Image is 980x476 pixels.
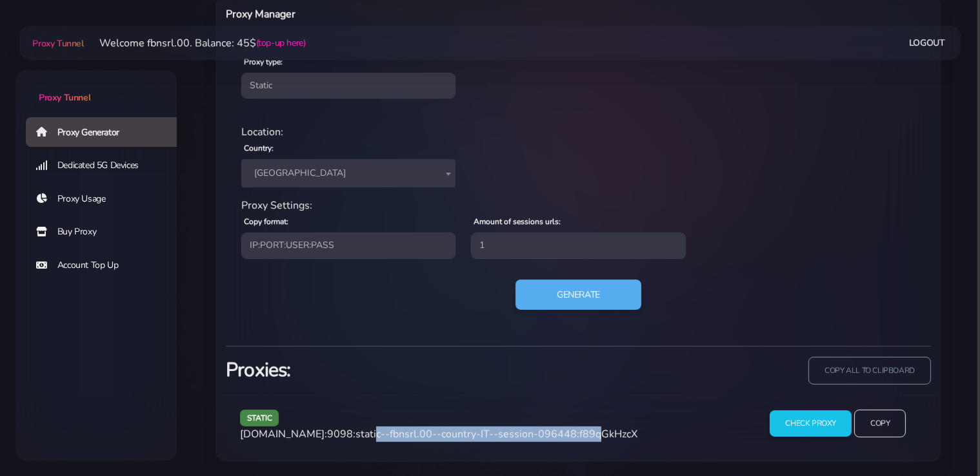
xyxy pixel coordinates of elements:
[234,198,923,213] div: Proxy Settings:
[26,217,187,247] a: Buy Proxy
[15,70,177,104] a: Proxy Tunnel
[256,36,306,50] a: (top-up here)
[909,31,945,55] a: Logout
[26,184,187,214] a: Proxy Usage
[770,410,852,437] input: Check Proxy
[240,410,279,426] span: static
[39,91,90,104] span: Proxy Tunnel
[244,56,283,68] label: Proxy type:
[226,6,631,23] h6: Proxy Manager
[790,265,964,460] iframe: Webchat Widget
[515,280,641,310] button: Generate
[26,151,187,180] a: Dedicated 5G Devices
[226,357,571,383] h3: Proxies:
[84,35,306,51] li: Welcome fbnsrl.00. Balance: 45$
[32,37,83,50] span: Proxy Tunnel
[234,124,923,140] div: Location:
[241,159,455,187] span: Italy
[474,216,561,227] label: Amount of sessions urls:
[26,251,187,280] a: Account Top Up
[249,164,448,182] span: Italy
[244,142,274,154] label: Country:
[240,427,637,441] span: [DOMAIN_NAME]:9098:static--fbnsrl.00--country-IT--session-096448:f89qGkHzcX
[26,117,187,147] a: Proxy Generator
[244,216,288,227] label: Copy format:
[30,33,83,53] a: Proxy Tunnel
